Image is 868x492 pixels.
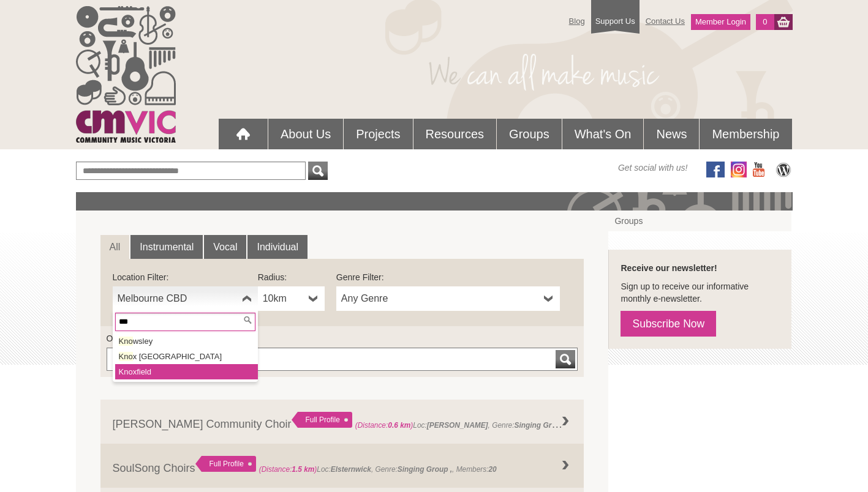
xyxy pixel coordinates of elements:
div: Full Profile [195,456,256,472]
a: SoulSong Choirs Full Profile (Distance:1.5 km)Loc:Elsternwick, Genre:Singing Group ,, Members:20 [100,444,584,488]
a: Contact Us [640,10,691,32]
strong: [PERSON_NAME] [427,421,488,430]
span: Get social with us! [618,162,688,174]
li: xfield [115,364,258,379]
a: News [644,119,699,149]
span: Melbourne CBD [118,291,237,306]
span: Any Genre [341,291,539,306]
em: Kno [119,367,133,376]
a: Groups [608,211,791,231]
img: cmvic_logo.png [76,6,176,143]
span: Loc: , Genre: , [355,418,571,430]
li: x [GEOGRAPHIC_DATA] [115,349,258,364]
a: About Us [268,119,343,149]
strong: Receive our newsletter! [621,263,717,273]
em: Kno [119,352,133,361]
em: Kno [119,337,133,346]
a: [PERSON_NAME] Community Choir Full Profile (Distance:0.6 km)Loc:[PERSON_NAME], Genre:Singing Grou... [100,400,584,444]
span: 10km [263,291,304,306]
a: 0 [756,14,774,30]
strong: 20 [489,465,497,474]
li: wsley [115,334,258,349]
label: Genre Filter: [336,271,560,283]
strong: Singing Group , [398,465,452,474]
a: Vocal [204,235,246,259]
strong: Singing Group , [515,418,569,430]
label: Or find a Group by Keywords [107,332,578,345]
a: Member Login [691,14,750,30]
a: Melbourne CBD [113,286,258,311]
span: (Distance: ) [259,465,317,474]
span: Loc: , Genre: , Members: [259,465,497,474]
a: All [100,235,130,259]
a: Subscribe Now [621,311,716,337]
a: Projects [344,119,412,149]
a: Groups [497,119,562,149]
img: icon-instagram.png [731,162,747,177]
strong: 0.6 km [388,421,410,430]
a: Membership [700,119,791,149]
a: Resources [413,119,497,149]
a: What's On [562,119,644,149]
a: Blog [563,10,591,32]
label: Location Filter: [113,271,258,283]
p: Sign up to receive our informative monthly e-newsletter. [621,280,779,305]
strong: Elsternwick [331,465,371,474]
strong: 1.5 km [292,465,314,474]
label: Radius: [258,271,325,283]
a: 10km [258,286,325,311]
a: Individual [247,235,308,259]
img: CMVic Blog [774,162,793,177]
a: Instrumental [130,235,203,259]
a: Any Genre [336,286,560,311]
span: (Distance: ) [355,421,413,430]
div: Full Profile [292,412,352,428]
